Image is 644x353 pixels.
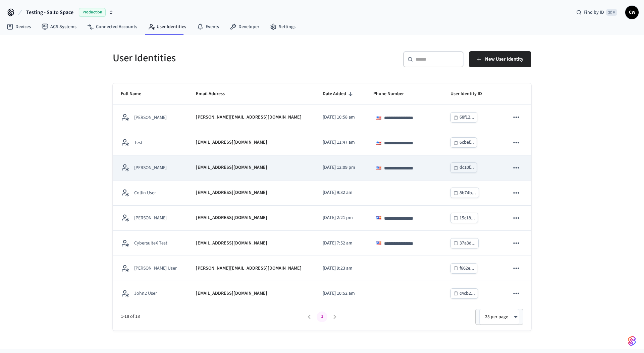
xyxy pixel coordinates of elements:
span: New User Identity [485,55,523,64]
div: United States: + 1 [373,213,386,223]
div: 25 per page [479,309,519,325]
p: [DATE] 12:09 pm [323,164,357,171]
span: Testing - Salto Space [26,8,73,16]
button: 15c18... [450,213,478,223]
p: John2 User [134,290,157,297]
div: c4cb2... [460,289,475,298]
p: [PERSON_NAME] User [134,265,177,272]
p: [DATE] 10:52 am [323,290,357,297]
a: Settings [265,21,301,33]
p: [EMAIL_ADDRESS][DOMAIN_NAME] [196,164,267,171]
p: Test [134,139,143,146]
span: CW [626,6,638,18]
button: 68f12... [450,112,477,123]
a: Developer [224,21,265,33]
span: User Identity ID [450,89,491,99]
div: United States: + 1 [373,238,386,249]
p: [DATE] 9:23 am [323,265,357,272]
span: Phone Number [373,89,413,99]
span: Email Address [196,89,233,99]
p: [DATE] 7:52 am [323,240,357,247]
div: 37a3d... [460,239,476,248]
p: [DATE] 2:21 pm [323,214,357,221]
p: [PERSON_NAME][EMAIL_ADDRESS][DOMAIN_NAME] [196,114,302,121]
a: Connected Accounts [82,21,143,33]
p: [EMAIL_ADDRESS][DOMAIN_NAME] [196,240,267,247]
a: ACS Systems [36,21,82,33]
p: [PERSON_NAME][EMAIL_ADDRESS][DOMAIN_NAME] [196,265,302,272]
button: New User Identity [469,51,531,67]
p: [EMAIL_ADDRESS][DOMAIN_NAME] [196,290,267,297]
a: Devices [1,21,36,33]
span: Production [79,8,106,17]
button: page 1 [317,311,327,322]
span: ⌘ K [606,9,617,16]
button: CW [625,6,639,19]
p: [DATE] 11:47 am [323,139,357,146]
div: 8b74b... [460,189,476,197]
a: Events [192,21,224,33]
p: [EMAIL_ADDRESS][DOMAIN_NAME] [196,139,267,146]
button: dc10f... [450,162,477,173]
span: Full Name [121,89,150,99]
button: 8b74b... [450,188,479,198]
div: f662e... [460,264,474,273]
img: SeamLogoGradient.69752ec5.svg [628,336,636,346]
button: 6cbef... [450,137,477,148]
button: f662e... [450,263,477,274]
div: United States: + 1 [373,112,386,123]
nav: pagination navigation [303,311,341,322]
span: Date Added [323,89,355,99]
div: 6cbef... [460,138,474,147]
p: Collin User [134,190,156,196]
div: United States: + 1 [373,137,386,148]
div: 15c18... [460,214,475,222]
p: [PERSON_NAME] [134,215,167,221]
p: [PERSON_NAME] [134,164,167,171]
h5: User Identities [113,51,318,65]
p: [DATE] 9:32 am [323,189,357,196]
button: c4cb2... [450,288,478,299]
a: User Identities [143,21,192,33]
div: Find by ID⌘ K [571,6,623,18]
span: Find by ID [584,9,604,16]
p: [DATE] 10:58 am [323,114,357,121]
p: [EMAIL_ADDRESS][DOMAIN_NAME] [196,214,267,221]
div: 68f12... [460,113,474,122]
span: 1-18 of 18 [121,313,303,320]
p: CybersuiteX Test [134,240,167,246]
div: dc10f... [460,163,474,172]
button: 37a3d... [450,238,479,249]
p: [PERSON_NAME] [134,114,167,121]
div: United States: + 1 [373,162,386,173]
p: [EMAIL_ADDRESS][DOMAIN_NAME] [196,189,267,196]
